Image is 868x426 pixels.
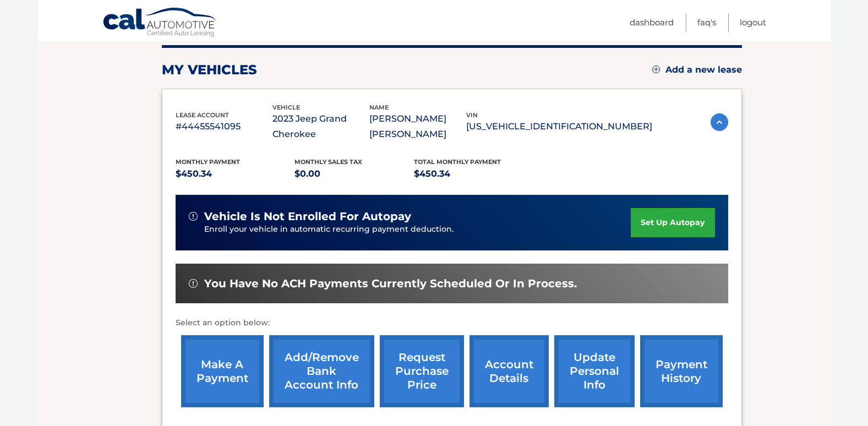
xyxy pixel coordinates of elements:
[294,158,362,166] span: Monthly sales Tax
[640,335,723,407] a: payment history
[652,65,660,73] img: add.svg
[204,223,631,236] p: Enroll your vehicle in automatic recurring payment deduction.
[740,13,766,31] a: Logout
[272,103,300,111] span: vehicle
[711,113,728,131] img: accordion-active.svg
[630,13,674,31] a: Dashboard
[189,279,198,288] img: alert-white.svg
[631,208,714,237] a: set up autopay
[294,166,414,182] p: $0.00
[162,62,257,78] h2: my vehicles
[369,103,389,111] span: name
[554,335,635,407] a: update personal info
[470,335,549,407] a: account details
[176,316,728,330] p: Select an option below:
[176,111,229,119] span: lease account
[204,210,411,223] span: vehicle is not enrolled for autopay
[272,111,369,142] p: 2023 Jeep Grand Cherokee
[176,119,272,134] p: #44455541095
[181,335,264,407] a: make a payment
[652,64,742,75] a: Add a new lease
[102,7,218,39] a: Cal Automotive
[380,335,464,407] a: request purchase price
[466,119,652,134] p: [US_VEHICLE_IDENTIFICATION_NUMBER]
[414,158,501,166] span: Total Monthly Payment
[204,277,577,291] span: You have no ACH payments currently scheduled or in process.
[189,212,198,221] img: alert-white.svg
[697,13,716,31] a: FAQ's
[369,111,466,142] p: [PERSON_NAME] [PERSON_NAME]
[176,166,295,182] p: $450.34
[414,166,533,182] p: $450.34
[176,158,240,166] span: Monthly Payment
[466,111,478,119] span: vin
[269,335,374,407] a: Add/Remove bank account info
